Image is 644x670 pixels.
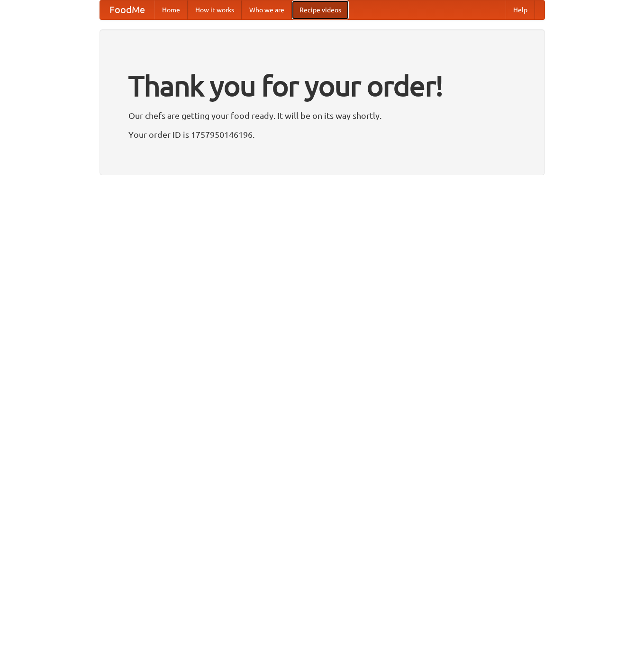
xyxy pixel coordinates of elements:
[292,0,349,19] a: Recipe videos
[128,127,516,142] p: Your order ID is 1757950146196.
[242,0,292,19] a: Who we are
[154,0,188,19] a: Home
[128,108,516,123] p: Our chefs are getting your food ready. It will be on its way shortly.
[506,0,535,19] a: Help
[188,0,242,19] a: How it works
[100,0,154,19] a: FoodMe
[128,63,516,108] h1: Thank you for your order!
